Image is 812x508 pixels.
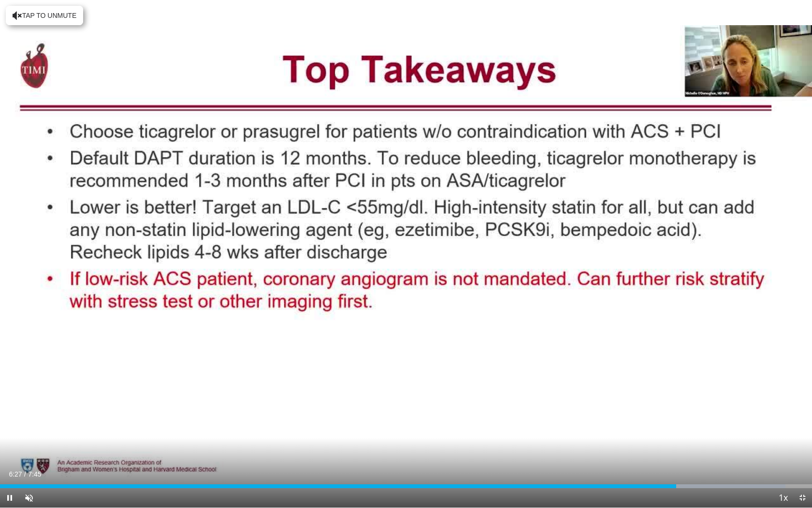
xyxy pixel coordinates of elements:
span: 6:27 [9,470,22,478]
span: 7:45 [28,470,41,478]
button: Playback Rate [773,488,793,508]
button: Tap to unmute [6,6,83,25]
span: / [24,470,26,478]
button: Exit Fullscreen [793,488,812,508]
button: Unmute [19,488,39,508]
